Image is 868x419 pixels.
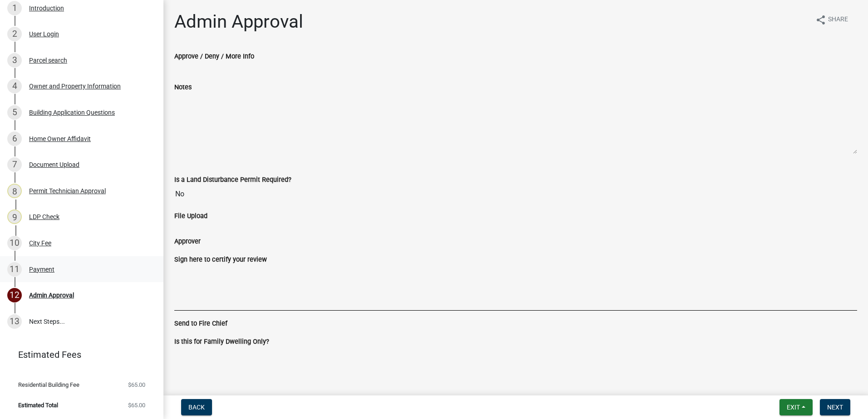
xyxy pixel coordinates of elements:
[7,314,22,329] div: 13
[29,57,67,63] div: Parcel search
[29,240,51,246] div: City Fee
[174,54,254,60] label: Approve / Deny / More Info
[827,404,843,411] span: Next
[820,399,850,415] button: Next
[29,109,115,116] div: Building Application Questions
[7,288,22,302] div: 12
[29,214,59,220] div: LDP Check
[29,292,74,298] div: Admin Approval
[18,402,58,408] span: Estimated Total
[7,27,22,41] div: 2
[7,236,22,250] div: 10
[7,209,22,224] div: 9
[7,53,22,68] div: 3
[7,184,22,198] div: 8
[18,382,79,388] span: Residential Building Fee
[808,11,855,29] button: shareShare
[828,15,848,25] span: Share
[174,321,227,327] label: Send to Fire Chief
[29,161,79,168] div: Document Upload
[128,382,145,388] span: $65.00
[188,404,205,411] span: Back
[174,177,291,183] label: Is a Land Disturbance Permit Required?
[29,136,91,142] div: Home Owner Affidavit
[29,188,106,194] div: Permit Technician Approval
[779,399,813,415] button: Exit
[787,404,800,411] span: Exit
[7,132,22,146] div: 6
[7,1,22,15] div: 1
[174,213,207,219] label: File Upload
[174,11,303,33] h1: Admin Approval
[29,266,54,273] div: Payment
[29,31,59,37] div: User Login
[815,15,826,25] i: share
[29,5,64,11] div: Introduction
[7,79,22,93] div: 4
[174,84,192,91] label: Notes
[128,402,145,408] span: $65.00
[7,157,22,172] div: 7
[181,399,212,415] button: Back
[174,339,269,345] label: Is this for Family Dwelling Only?
[7,346,149,364] a: Estimated Fees
[7,262,22,277] div: 11
[174,239,201,245] label: Approver
[174,257,267,263] label: Sign here to certify your review
[29,83,121,89] div: Owner and Property Information
[7,105,22,120] div: 5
